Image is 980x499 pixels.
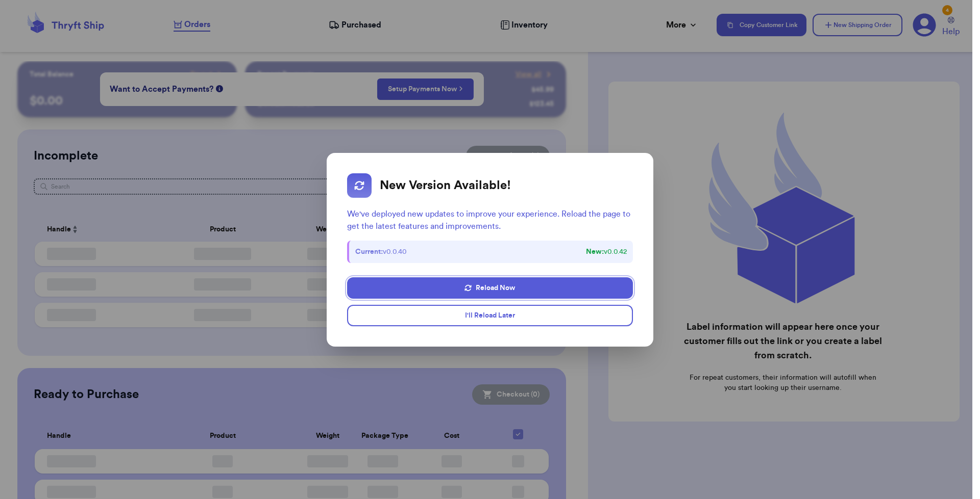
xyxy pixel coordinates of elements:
span: v 0.0.42 [586,247,627,257]
button: Reload Now [347,277,633,299]
p: We've deployed new updates to improve your experience. Reload the page to get the latest features... [347,208,633,232]
strong: New: [586,248,604,255]
strong: Current: [355,248,383,255]
button: I'll Reload Later [347,305,633,326]
h2: New Version Available! [380,178,511,193]
span: v 0.0.40 [355,247,407,257]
